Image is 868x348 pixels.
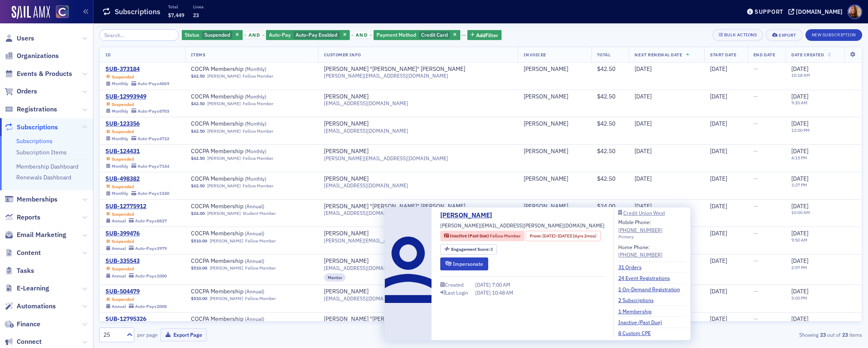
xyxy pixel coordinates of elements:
[105,288,167,295] div: SUB-504479
[115,7,161,17] h1: Subscriptions
[618,234,686,240] div: Primary
[112,108,128,114] div: Monthly
[324,315,465,323] a: [PERSON_NAME] "[PERSON_NAME]" [PERSON_NAME]
[440,231,524,241] div: Inactive (Past Due): Inactive (Past Due): Fellow Member
[16,174,71,181] a: Renewals Dashboard
[618,226,662,234] div: [PHONE_NUMBER]
[16,137,53,145] a: Subscriptions
[524,148,585,155] span: Eva Green
[524,120,568,128] div: [PERSON_NAME]
[191,288,296,295] a: COCPA Membership (Annual)
[618,210,686,215] a: Credit Union West
[710,175,727,182] span: [DATE]
[112,74,134,80] div: Suspended
[5,34,34,43] a: Users
[17,302,56,311] span: Automations
[524,148,568,155] a: [PERSON_NAME]
[112,184,134,189] div: Suspended
[524,203,568,210] a: [PERSON_NAME]
[245,257,264,264] span: ( Annual )
[724,33,757,37] div: Bulk Actions
[191,315,296,323] a: COCPA Membership (Annual)
[207,211,241,216] a: [PERSON_NAME]
[191,93,296,101] span: COCPA Membership
[324,175,369,183] a: [PERSON_NAME]
[710,202,727,210] span: [DATE]
[526,231,600,241] div: From: 2009-06-30 00:00:00
[524,66,568,73] div: [PERSON_NAME]
[244,32,265,38] button: and
[138,191,169,196] div: Auto-Pay x1340
[245,288,264,295] span: ( Annual )
[105,257,167,265] a: SUB-335543
[324,230,369,237] a: [PERSON_NAME]
[17,230,66,240] span: Email Marketing
[324,73,448,79] span: [PERSON_NAME][EMAIL_ADDRESS][DOMAIN_NAME]
[324,93,369,101] div: [PERSON_NAME]
[17,51,59,61] span: Organizations
[791,257,808,265] span: [DATE]
[243,211,276,216] div: Student Member
[16,163,78,170] a: Membership Dashboard
[138,136,169,141] div: Auto-Pay x4722
[791,155,807,161] time: 4:15 PM
[451,247,493,252] div: 3
[440,222,605,229] span: [PERSON_NAME][EMAIL_ADDRESS][PERSON_NAME][DOMAIN_NAME]
[5,302,56,311] a: Automations
[791,202,808,210] span: [DATE]
[618,243,662,259] div: Home Phone:
[710,229,727,237] span: [DATE]
[324,148,369,155] a: [PERSON_NAME]
[112,191,128,196] div: Monthly
[243,73,273,79] div: Fellow Member
[17,248,41,257] span: Content
[324,257,369,265] div: [PERSON_NAME]
[17,266,34,275] span: Tasks
[766,29,802,41] button: Export
[245,265,276,271] div: Fellow Member
[17,213,40,222] span: Reports
[324,120,369,128] div: [PERSON_NAME]
[791,147,808,155] span: [DATE]
[210,296,243,301] a: [PERSON_NAME]
[753,257,758,265] span: —
[105,120,169,128] a: SUB-123356
[191,203,296,210] a: COCPA Membership (Annual)
[5,105,57,114] a: Registrations
[191,257,296,265] a: COCPA Membership (Annual)
[5,195,58,204] a: Memberships
[50,5,69,20] a: View Homepage
[112,129,134,134] div: Suspended
[245,120,266,127] span: ( Monthly )
[450,233,490,239] span: Inactive (Past Due)
[17,337,42,346] span: Connect
[5,51,59,61] a: Organizations
[105,148,169,155] a: SUB-124431
[524,120,585,128] span: Charles Soued
[17,69,72,78] span: Events & Products
[112,164,128,169] div: Monthly
[112,156,134,162] div: Suspended
[597,147,615,155] span: $42.50
[635,52,682,58] span: Next Renewal Date
[524,93,568,101] a: [PERSON_NAME]
[112,102,134,107] div: Suspended
[17,320,40,329] span: Finance
[635,65,652,73] span: [DATE]
[207,73,241,79] a: [PERSON_NAME]
[451,246,491,252] span: Engagement Score :
[524,52,546,58] span: Invoicee
[524,175,568,183] a: [PERSON_NAME]
[791,265,807,270] time: 2:57 PM
[796,8,843,15] div: [DOMAIN_NAME]
[5,87,37,96] a: Orders
[191,66,296,73] span: COCPA Membership
[245,203,264,209] span: ( Annual )
[791,229,808,237] span: [DATE]
[440,257,488,270] button: Impersonate
[17,34,34,43] span: Users
[191,238,207,244] span: $510.00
